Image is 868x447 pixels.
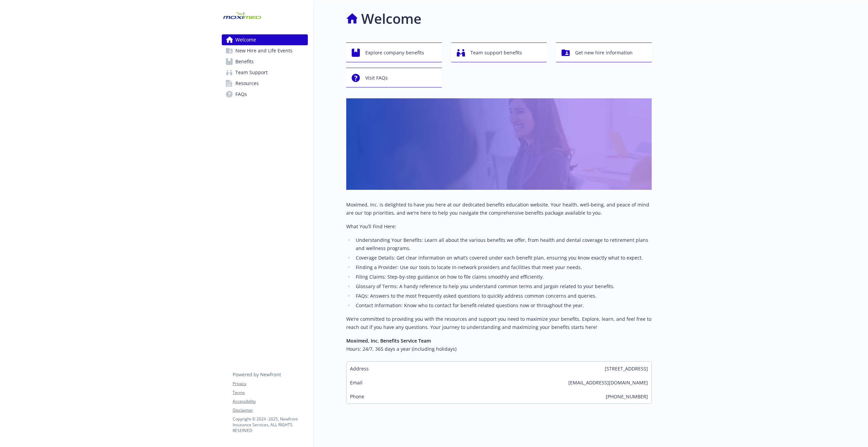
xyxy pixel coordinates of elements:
span: [STREET_ADDRESS] [605,365,648,372]
button: Team support benefits [451,43,547,62]
p: Moximed, Inc. is delighted to have you here at our dedicated benefits education website. Your hea... [346,201,652,217]
a: Accessibility [233,398,307,404]
li: Filing Claims: Step-by-step guidance on how to file claims smoothly and efficiently. [354,273,652,281]
a: Resources [222,78,308,89]
span: Get new hire information [575,46,633,59]
img: overview page banner [346,98,652,190]
span: Resources [235,78,259,89]
span: FAQs [235,89,247,100]
p: Copyright © 2024 - 2025 , Newfront Insurance Services, ALL RIGHTS RESERVED [233,416,307,433]
span: Phone [350,393,364,400]
li: Glossary of Terms: A handy reference to help you understand common terms and jargon related to yo... [354,282,652,291]
span: Benefits [235,56,254,67]
button: Get new hire information [556,43,652,62]
span: Email [350,379,363,386]
a: FAQs [222,89,308,100]
a: Team Support [222,67,308,78]
li: Contact Information: Know who to contact for benefit-related questions now or throughout the year. [354,301,652,310]
a: Benefits [222,56,308,67]
strong: Moximed, Inc. Benefits Service Team [346,337,431,344]
a: Terms [233,390,307,396]
p: We’re committed to providing you with the resources and support you need to maximize your benefit... [346,315,652,331]
a: Privacy [233,381,307,387]
span: New Hire and Life Events [235,45,293,56]
span: Visit FAQs [365,71,388,84]
li: FAQs: Answers to the most frequently asked questions to quickly address common concerns and queries. [354,292,652,300]
span: [PHONE_NUMBER] [606,393,648,400]
span: [EMAIL_ADDRESS][DOMAIN_NAME] [568,379,648,386]
span: Explore company benefits [365,46,424,59]
span: Team Support [235,67,268,78]
span: Welcome [235,34,256,45]
p: What You’ll Find Here: [346,222,652,231]
button: Explore company benefits [346,43,442,62]
li: Understanding Your Benefits: Learn all about the various benefits we offer, from health and denta... [354,236,652,252]
span: Address [350,365,369,372]
li: Coverage Details: Get clear information on what’s covered under each benefit plan, ensuring you k... [354,254,652,262]
li: Finding a Provider: Use our tools to locate in-network providers and facilities that meet your ne... [354,263,652,271]
h6: Hours: 24/7, 365 days a year (including holidays)​ [346,345,652,353]
a: New Hire and Life Events [222,45,308,56]
a: Disclaimer [233,407,307,413]
span: Team support benefits [470,46,522,59]
button: Visit FAQs [346,68,442,87]
h1: Welcome [361,9,421,29]
a: Welcome [222,34,308,45]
